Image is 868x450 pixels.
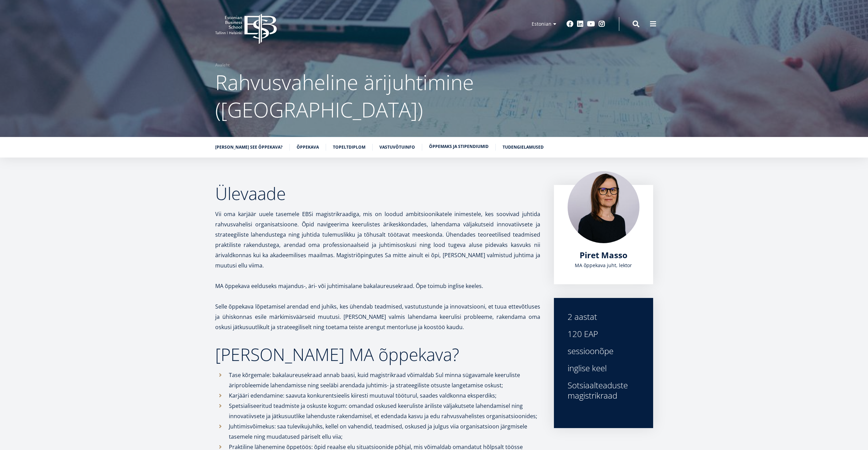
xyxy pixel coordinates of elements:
[215,68,474,124] span: Rahvusvaheline ärijuhtimine ([GEOGRAPHIC_DATA])
[577,21,584,27] a: Linkedin
[568,260,639,271] div: MA õppekava juht, lektor
[215,62,230,68] a: Avaleht
[598,21,605,27] a: Instagram
[568,171,639,243] img: Piret Masso
[215,281,540,291] p: MA õppekava eelduseks majandus-, äri- või juhtimisalane bakalaureusekraad. Õpe toimub inglise kee...
[580,250,627,260] a: Piret Masso
[568,312,639,322] div: 2 aastat
[587,21,595,27] a: Youtube
[215,301,540,332] p: Selle õppekava lõpetamisel arendad end juhiks, kes ühendab teadmised, vastutustunde ja innovatsio...
[229,370,540,390] p: Tase kõrgemale: bakalaureusekraad annab baasi, kuid magistrikraad võimaldab Sul minna sügavamale ...
[215,346,540,363] h2: [PERSON_NAME] MA õppekava?
[503,144,544,151] a: Tudengielamused
[567,21,573,27] a: Facebook
[568,329,639,339] div: 120 EAP
[568,380,639,401] div: Sotsiaalteaduste magistrikraad
[429,143,489,150] a: Õppemaks ja stipendiumid
[229,421,540,442] p: Juhtimisvõimekus: saa tulevikujuhiks, kellel on vahendid, teadmised, oskused ja julgus viia organ...
[215,144,283,151] a: [PERSON_NAME] see õppekava?
[568,346,639,356] div: sessioonõpe
[333,144,365,151] a: Topeltdiplom
[163,0,194,7] span: Perekonnanimi
[297,144,319,151] a: Õppekava
[568,363,639,373] div: inglise keel
[215,185,540,202] h2: Ülevaade
[229,390,540,401] p: Karjääri edendamine: saavuta konkurentsieelis kiiresti muutuval tööturul, saades valdkonna eksper...
[229,401,540,421] p: Spetsialiseeritud teadmiste ja oskuste kogum: omandad oskused keeruliste äriliste väljakutsete la...
[215,209,540,271] p: Vii oma karjäär uuele tasemele EBSi magistrikraadiga, mis on loodud ambitsioonikatele inimestele,...
[580,249,627,261] span: Piret Masso
[379,144,415,151] a: Vastuvõtuinfo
